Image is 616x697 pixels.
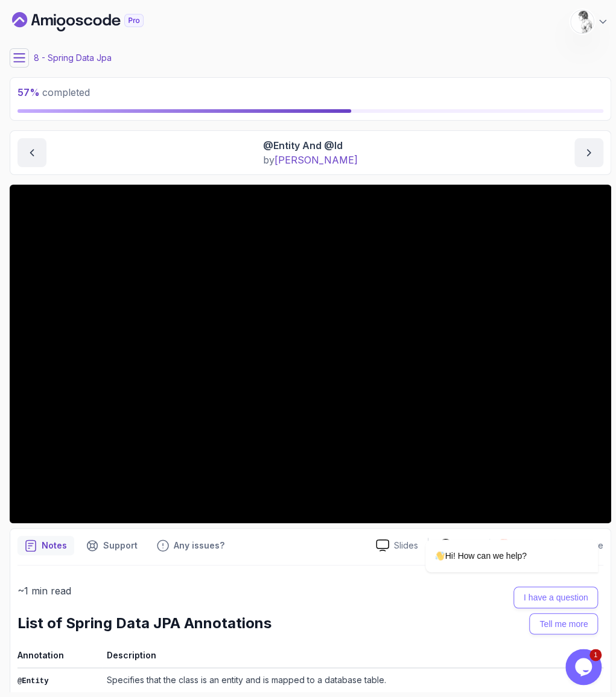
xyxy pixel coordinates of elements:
p: @Entity And @Id [263,138,358,153]
h2: List of Spring Data JPA Annotations [17,614,603,633]
p: by [263,153,358,167]
button: previous content [17,138,46,167]
td: Specifies that the class is an entity and is mapped to a database table. [102,667,603,693]
p: Notes [42,539,67,552]
iframe: chat widget [565,649,604,685]
span: 57 % [17,86,40,98]
button: next content [574,138,603,167]
th: Annotation [17,648,102,668]
span: [PERSON_NAME] [275,154,358,166]
th: Description [102,648,603,668]
code: @Entity [17,677,48,686]
a: Slides [366,539,428,552]
button: Support button [79,536,145,555]
iframe: chat widget [387,430,604,643]
button: user profile image [570,10,609,34]
p: Any issues? [174,539,224,552]
p: 8 - Spring Data Jpa [34,52,112,64]
p: Support [103,539,138,552]
a: Dashboard [12,12,171,31]
button: Feedback button [150,536,232,555]
img: user profile image [571,10,594,33]
p: ~1 min read [17,582,603,599]
span: completed [17,86,90,98]
iframe: 1 - @Entity and @Id [10,185,611,523]
button: notes button [17,536,74,555]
